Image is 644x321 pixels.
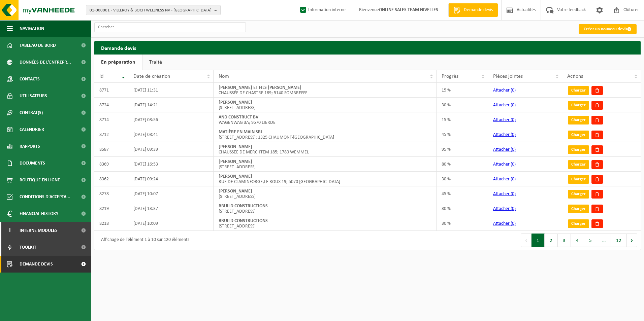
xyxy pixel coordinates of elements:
[128,83,214,98] td: [DATE] 11:31
[219,130,263,135] strong: MATIÈRE EN MAIN SRL
[94,22,246,32] input: Chercher
[133,74,170,79] span: Date de création
[493,132,516,137] a: Attacher (0)
[128,186,214,201] td: [DATE] 10:07
[219,174,252,179] strong: [PERSON_NAME]
[20,256,53,273] span: Demande devis
[86,5,221,15] button: 01-000001 - VILLEROY & BOCH WELLNESS NV - [GEOGRAPHIC_DATA]
[90,5,212,15] span: 01-000001 - VILLEROY & BOCH WELLNESS NV - [GEOGRAPHIC_DATA]
[94,201,128,216] td: 8219
[437,186,488,201] td: 45 %
[214,216,437,231] td: [STREET_ADDRESS]
[20,188,70,205] span: Conditions d'accepta...
[512,206,514,211] span: 0
[493,88,516,93] a: Attacher (0)
[214,201,437,216] td: [STREET_ADDRESS]
[493,221,516,226] a: Attacher (0)
[493,103,516,108] a: Attacher (0)
[219,115,258,120] strong: AND CONSTRUCT BV
[219,74,229,79] span: Nom
[568,101,589,110] a: Charger
[219,144,252,149] strong: [PERSON_NAME]
[532,234,545,247] button: 1
[512,162,514,167] span: 0
[568,86,589,95] a: Charger
[567,74,583,79] span: Actions
[493,117,516,122] a: Attacher (0)
[214,127,437,142] td: [STREET_ADDRESS]; 1325 CHAUMONT-[GEOGRAPHIC_DATA]
[627,234,637,247] button: Next
[597,234,611,247] span: …
[437,83,488,98] td: 15 %
[94,142,128,157] td: 8587
[571,234,584,247] button: 4
[214,172,437,186] td: RUE DE CLAMINFORGE,LE ROUX 19; 5070 [GEOGRAPHIC_DATA]
[94,157,128,172] td: 8369
[448,3,498,17] a: Demande devis
[94,172,128,186] td: 8362
[128,112,214,127] td: [DATE] 08:56
[219,159,252,164] strong: [PERSON_NAME]
[579,24,637,34] a: Créer un nouveau devis
[437,201,488,216] td: 30 %
[493,147,516,152] a: Attacher (0)
[437,98,488,112] td: 30 %
[493,162,516,167] a: Attacher (0)
[299,5,346,15] label: Information interne
[20,222,58,239] span: Interne modules
[219,189,252,194] strong: [PERSON_NAME]
[20,205,58,222] span: Financial History
[493,74,523,79] span: Pièces jointes
[512,191,514,197] span: 0
[20,87,47,104] span: Utilisateurs
[20,37,56,54] span: Tableau de bord
[214,83,437,98] td: CHAUSSÉE DE CHASTRE 189; 5140 SOMBREFFE
[214,112,437,127] td: WAGENWAG 3A; 9570 LIERDE
[128,172,214,186] td: [DATE] 09:24
[20,172,60,188] span: Boutique en ligne
[437,127,488,142] td: 45 %
[219,100,252,105] strong: [PERSON_NAME]
[493,206,516,211] a: Attacher (0)
[512,147,514,152] span: 0
[437,112,488,127] td: 15 %
[128,157,214,172] td: [DATE] 16:53
[128,216,214,231] td: [DATE] 10:09
[545,234,558,247] button: 2
[219,204,268,209] strong: BBUILD CONSTRUCTIONS
[94,127,128,142] td: 8712
[214,98,437,112] td: [STREET_ADDRESS]
[20,54,71,71] span: Données de l'entrepr...
[214,186,437,201] td: [STREET_ADDRESS]
[94,55,142,70] a: En préparation
[512,221,514,226] span: 0
[462,7,494,13] span: Demande devis
[568,145,589,154] a: Charger
[442,74,458,79] span: Progrès
[214,142,437,157] td: CHAUSSEE DE MERCHTEM 185; 1780 WEMMEL
[568,160,589,169] a: Charger
[128,127,214,142] td: [DATE] 08:41
[558,234,571,247] button: 3
[512,88,514,93] span: 0
[437,157,488,172] td: 80 %
[20,138,40,155] span: Rapports
[219,218,268,223] strong: BBUILD CONSTRUCTIONS
[219,85,301,90] strong: [PERSON_NAME] ET FILS [PERSON_NAME]
[128,98,214,112] td: [DATE] 14:21
[214,157,437,172] td: [STREET_ADDRESS]
[94,98,128,112] td: 8724
[437,172,488,186] td: 30 %
[512,132,514,137] span: 0
[568,175,589,184] a: Charger
[568,190,589,199] a: Charger
[20,71,40,87] span: Contacts
[94,186,128,201] td: 8278
[94,112,128,127] td: 8714
[20,121,44,138] span: Calendrier
[98,234,189,246] div: Affichage de l'élément 1 à 10 sur 120 éléments
[568,219,589,228] a: Charger
[7,222,13,239] span: I
[512,117,514,122] span: 0
[20,155,45,172] span: Documents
